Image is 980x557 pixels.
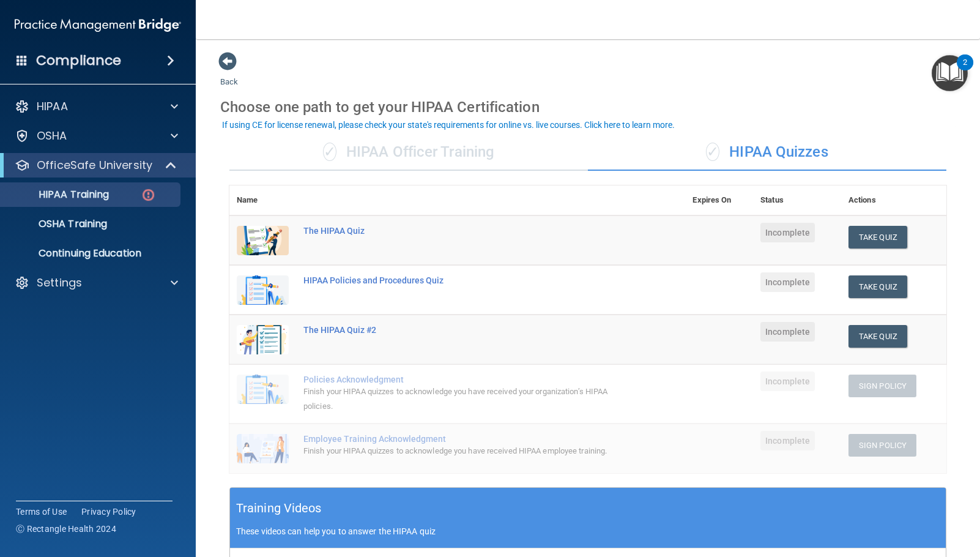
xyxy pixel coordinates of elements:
div: Finish your HIPAA quizzes to acknowledge you have received your organization’s HIPAA policies. [303,384,624,414]
span: Incomplete [760,431,815,450]
div: Policies Acknowledgment [303,375,624,384]
button: If using CE for license renewal, please check your state's requirements for online vs. live cours... [220,119,677,131]
div: HIPAA Quizzes [588,134,946,171]
div: If using CE for license renewal, please check your state's requirements for online vs. live cours... [222,121,675,129]
button: Sign Policy [848,434,916,457]
div: HIPAA Policies and Procedures Quiz [303,275,624,285]
iframe: Drift Widget Chat Controller [919,473,965,519]
a: Back [220,62,238,86]
p: These videos can help you to answer the HIPAA quiz [236,526,940,536]
div: 2 [963,62,967,78]
p: HIPAA Training [8,189,109,201]
p: Settings [37,275,82,290]
span: Incomplete [760,322,815,342]
div: The HIPAA Quiz #2 [303,325,624,335]
p: OfficeSafe University [37,158,152,173]
th: Name [229,185,296,215]
span: Ⓒ Rectangle Health 2024 [16,523,116,535]
a: Privacy Policy [81,506,136,518]
h5: Training Videos [236,498,322,519]
a: Settings [15,275,178,290]
span: Incomplete [760,372,815,391]
p: OSHA [37,129,67,143]
h4: Compliance [36,52,121,69]
p: OSHA Training [8,218,107,230]
p: HIPAA [37,99,68,114]
a: Terms of Use [16,506,67,518]
span: Incomplete [760,272,815,292]
div: The HIPAA Quiz [303,226,624,236]
span: ✓ [706,143,719,161]
button: Sign Policy [848,375,916,397]
button: Take Quiz [848,275,907,298]
img: danger-circle.6113f641.png [141,187,156,203]
div: Finish your HIPAA quizzes to acknowledge you have received HIPAA employee training. [303,444,624,458]
th: Actions [841,185,946,215]
th: Expires On [685,185,753,215]
button: Take Quiz [848,325,907,348]
span: ✓ [323,143,336,161]
span: Incomplete [760,223,815,242]
div: Employee Training Acknowledgment [303,434,624,444]
div: Choose one path to get your HIPAA Certification [220,89,956,125]
th: Status [753,185,841,215]
a: OSHA [15,129,178,143]
p: Continuing Education [8,247,175,260]
a: HIPAA [15,99,178,114]
div: HIPAA Officer Training [229,134,588,171]
button: Open Resource Center, 2 new notifications [932,55,968,91]
a: OfficeSafe University [15,158,177,173]
img: PMB logo [15,13,181,37]
button: Take Quiz [848,226,907,249]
